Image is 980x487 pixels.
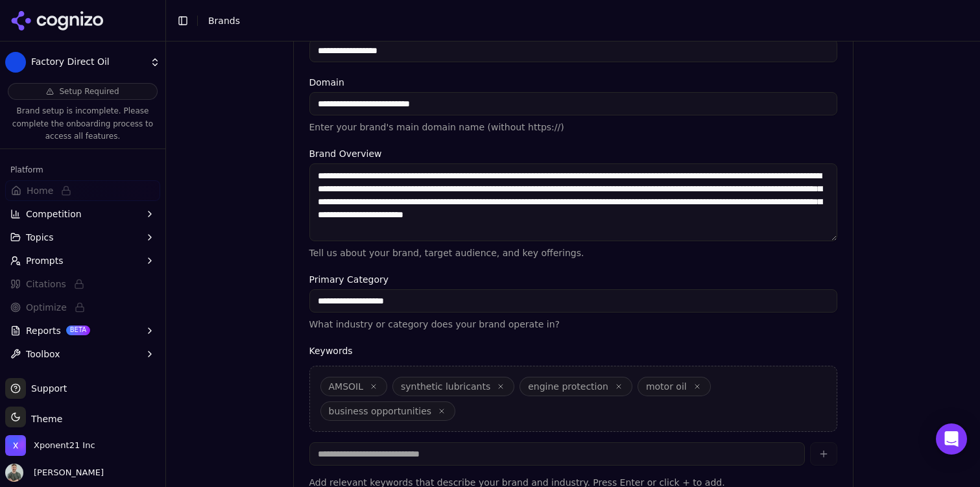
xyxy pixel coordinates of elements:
[26,278,66,291] span: Citations
[5,435,95,456] button: Open organization switcher
[309,346,837,355] label: Keywords
[59,86,119,97] span: Setup Required
[309,246,837,259] p: Tell us about your brand, target audience, and key offerings.
[26,208,82,220] span: Competition
[401,380,490,393] span: synthetic lubricants
[66,326,90,335] span: BETA
[31,56,145,68] span: Factory Direct Oil
[309,149,837,158] label: Brand Overview
[528,380,608,393] span: engine protection
[29,467,104,479] span: [PERSON_NAME]
[309,318,837,331] p: What industry or category does your brand operate in?
[5,320,160,341] button: ReportsBETA
[936,423,967,455] div: Open Intercom Messenger
[26,414,62,424] span: Theme
[8,105,158,143] p: Brand setup is incomplete. Please complete the onboarding process to access all features.
[26,301,67,314] span: Optimize
[26,231,54,244] span: Topics
[26,324,61,337] span: Reports
[5,464,23,482] img: Chuck McCarthy
[5,227,160,248] button: Topics
[309,275,837,284] label: Primary Category
[26,382,67,395] span: Support
[329,380,364,393] span: AMSOIL
[26,254,64,267] span: Prompts
[26,348,60,361] span: Toolbox
[34,440,95,451] span: Xponent21 Inc
[5,160,160,180] div: Platform
[309,78,837,87] label: Domain
[646,380,687,393] span: motor oil
[5,435,26,456] img: Xponent21 Inc
[5,204,160,224] button: Competition
[5,344,160,364] button: Toolbox
[329,405,432,418] span: business opportunities
[208,14,944,27] nav: breadcrumb
[5,250,160,271] button: Prompts
[5,464,104,482] button: Open user button
[208,16,240,26] span: Brands
[27,184,53,197] span: Home
[309,121,837,134] p: Enter your brand's main domain name (without https://)
[5,52,26,73] img: Factory Direct Oil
